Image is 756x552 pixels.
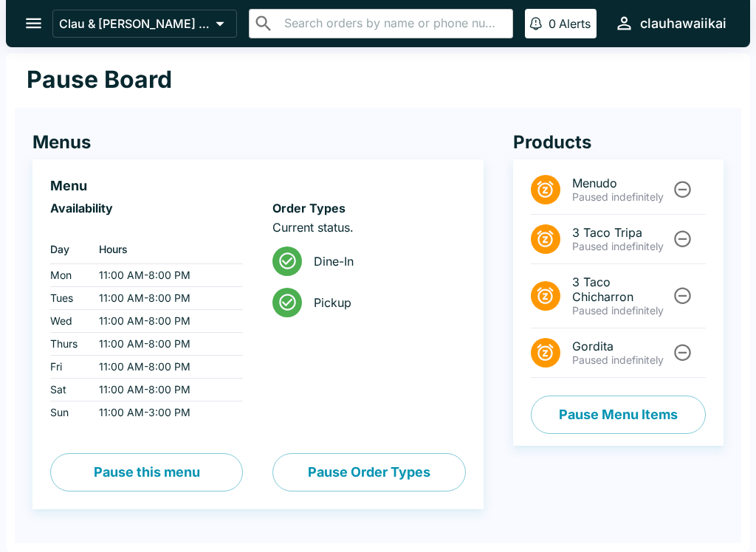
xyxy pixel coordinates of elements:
p: Paused indefinitely [572,304,670,317]
p: 0 [549,16,556,31]
span: 3 Taco Chicharron [572,275,670,304]
button: Pause Menu Items [531,396,706,434]
p: Current status. [272,220,465,235]
button: Pause this menu [50,453,243,491]
td: Sun [50,401,87,424]
td: 11:00 AM - 8:00 PM [87,379,243,401]
th: Day [50,235,87,264]
span: Gordita [572,339,670,353]
p: Paused indefinitely [572,353,670,367]
td: 11:00 AM - 8:00 PM [87,333,243,356]
button: Unpause [669,339,696,366]
h1: Pause Board [27,65,172,94]
h4: Products [513,131,724,153]
td: 11:00 AM - 8:00 PM [87,287,243,310]
td: Mon [50,264,87,287]
div: clauhawaiikai [640,15,726,32]
p: Paused indefinitely [572,190,670,204]
p: Paused indefinitely [572,240,670,253]
td: 11:00 AM - 8:00 PM [87,264,243,287]
span: Menudo [572,176,670,190]
h4: Menus [32,131,484,153]
td: 11:00 AM - 8:00 PM [87,356,243,379]
span: Dine-In [314,254,453,269]
button: clauhawaiikai [608,7,732,39]
td: 11:00 AM - 8:00 PM [87,310,243,333]
p: Clau & [PERSON_NAME] Cocina 2 - [US_STATE] Kai [59,16,210,31]
p: ‏ [50,220,243,235]
button: Pause Order Types [272,453,465,491]
button: Clau & [PERSON_NAME] Cocina 2 - [US_STATE] Kai [52,10,237,38]
td: 11:00 AM - 3:00 PM [87,401,243,424]
td: Fri [50,356,87,379]
td: Wed [50,310,87,333]
th: Hours [87,235,243,264]
p: Alerts [559,16,591,31]
td: Tues [50,287,87,310]
button: Unpause [669,282,696,309]
button: open drawer [15,4,52,42]
input: Search orders by name or phone number [280,13,506,34]
button: Unpause [669,176,696,203]
span: 3 Taco Tripa [572,225,670,240]
h6: Order Types [272,201,465,215]
span: Pickup [314,295,453,310]
td: Sat [50,379,87,401]
button: Unpause [669,225,696,252]
td: Thurs [50,333,87,356]
h6: Availability [50,201,243,215]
